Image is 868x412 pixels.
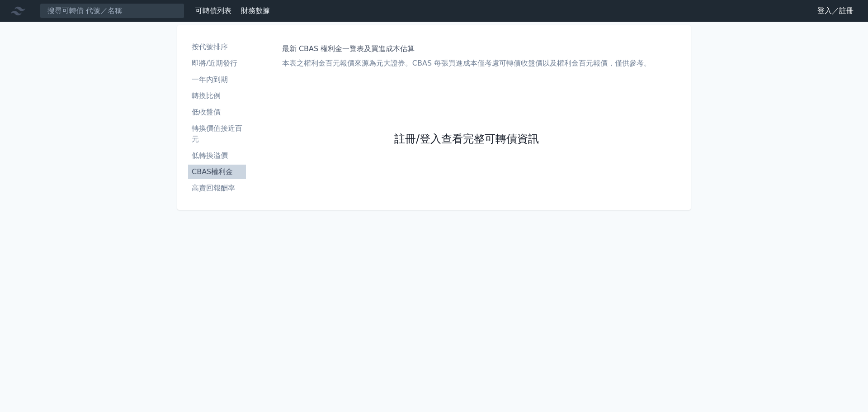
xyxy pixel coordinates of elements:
li: 低轉換溢價 [188,150,246,161]
a: 按代號排序 [188,40,246,54]
a: 即將/近期發行 [188,56,246,71]
li: 按代號排序 [188,42,246,52]
li: CBAS權利金 [188,166,246,177]
li: 一年內到期 [188,74,246,85]
li: 轉換價值接近百元 [188,123,246,145]
li: 高賣回報酬率 [188,183,246,194]
p: 本表之權利金百元報價來源為元大證券。CBAS 每張買進成本僅考慮可轉債收盤價以及權利金百元報價，僅供參考。 [282,58,651,69]
a: 高賣回報酬率 [188,181,246,195]
a: 轉換價值接近百元 [188,121,246,147]
a: 註冊/登入查看完整可轉債資訊 [394,132,539,147]
a: 財務數據 [241,6,270,15]
a: 登入／註冊 [810,4,861,18]
li: 即將/近期發行 [188,58,246,69]
a: 低轉換溢價 [188,148,246,163]
a: 轉換比例 [188,89,246,103]
a: 一年內到期 [188,72,246,87]
li: 轉換比例 [188,90,246,101]
h1: 最新 CBAS 權利金一覽表及買進成本估算 [282,43,651,54]
a: 可轉債列表 [195,6,231,15]
a: 低收盤價 [188,105,246,119]
a: CBAS權利金 [188,165,246,179]
li: 低收盤價 [188,107,246,118]
input: 搜尋可轉債 代號／名稱 [40,3,184,19]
